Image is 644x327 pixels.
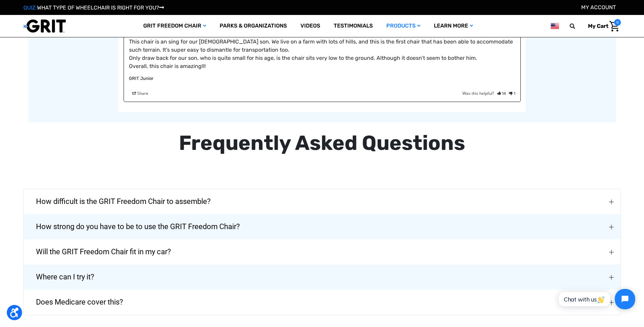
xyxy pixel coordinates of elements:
[583,19,621,33] a: Cart with 0 items
[213,15,294,37] a: Parks & Organizations
[614,19,621,26] span: 0
[24,264,621,290] button: Where can I try it?
[327,15,380,37] a: Testimonials
[24,290,621,315] button: Does Medicare cover this?
[129,38,515,70] p: This chair is an sing for our [DEMOGRAPHIC_DATA] son. We live on a farm with lots of hills, and t...
[23,4,37,11] span: QUIZ:
[24,214,621,239] button: How strong do you have to be to use the GRIT Freedom Chair?
[609,21,619,32] img: Cart
[551,22,559,30] img: us.png
[497,90,506,97] i: 14
[24,189,621,214] button: How difficult is the GRIT Freedom Chair to assemble?
[609,275,614,280] img: Where can I try it?
[23,128,621,158] div: Frequently Asked Questions
[551,283,641,315] iframe: Tidio Chat
[24,239,621,264] button: Will the GRIT Freedom Chair fit in my car?
[26,265,104,289] span: Where can I try it?
[23,4,164,11] a: QUIZ:WHAT TYPE OF WHEELCHAIR IS RIGHT FOR YOU?
[26,189,221,214] span: How difficult is the GRIT Freedom Chair to assemble?
[294,15,327,37] a: Videos
[509,90,515,97] i: 1
[609,225,614,229] img: How strong do you have to be to use the GRIT Freedom Chair?
[380,15,427,37] a: Products
[23,19,66,33] img: GRIT All-Terrain Wheelchair and Mobility Equipment
[26,240,181,264] span: Will the GRIT Freedom Chair fit in my car?
[427,15,480,37] a: Learn More
[609,200,614,204] img: How difficult is the GRIT Freedom Chair to assemble?
[129,76,153,81] a: GRIT Junior
[509,91,515,96] a: Rate review as not helpful
[497,91,506,96] a: Rate review as helpful
[588,23,608,29] span: My Cart
[462,90,515,97] div: Was this helpful?
[26,214,250,239] span: How strong do you have to be to use the GRIT Freedom Chair?
[26,290,133,314] span: Does Medicare cover this?
[573,19,583,33] input: Search
[581,4,616,11] a: Account
[129,90,152,97] span: Share
[136,15,213,37] a: GRIT Freedom Chair
[609,250,614,255] img: Will the GRIT Freedom Chair fit in my car?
